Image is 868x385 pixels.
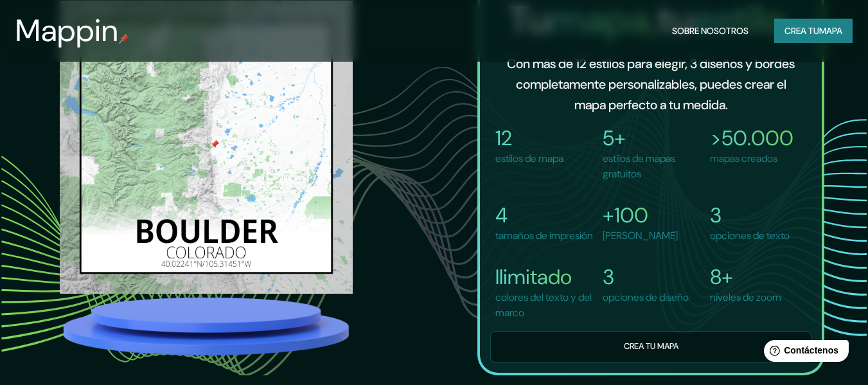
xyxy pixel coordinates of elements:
img: platform.png [60,294,353,359]
button: Crea tu mapa [490,331,811,363]
font: +100 [603,202,648,229]
font: 3 [603,264,614,291]
font: Crea tu [784,25,819,37]
font: 4 [495,202,508,229]
font: 8+ [710,264,733,291]
button: Crea tumapa [774,19,853,43]
font: 5+ [603,125,626,152]
font: 3 [710,202,722,229]
font: opciones de texto [710,229,790,242]
font: Mappin [15,10,119,51]
img: pin de mapeo [119,33,129,44]
font: mapa [819,25,842,37]
font: mapas creados [710,152,777,165]
font: Ilimitado [495,264,572,291]
font: [PERSON_NAME] [603,229,678,242]
font: estilos de mapas gratuitos [603,152,675,181]
font: niveles de zoom [710,291,781,304]
font: >50.000 [710,125,793,152]
font: opciones de diseño [603,291,689,304]
font: Con más de 12 estilos para elegir, 3 diseños y bordes completamente personalizables, puedes crear... [507,55,795,113]
font: 12 [495,125,512,152]
font: Sobre nosotros [672,25,748,37]
iframe: Lanzador de widgets de ayuda [754,335,854,371]
font: tamaños de impresión [495,229,593,242]
font: Crea tu mapa [624,341,678,352]
button: Sobre nosotros [667,19,754,43]
font: estilos de mapa [495,152,563,165]
font: colores del texto y del marco [495,291,592,319]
